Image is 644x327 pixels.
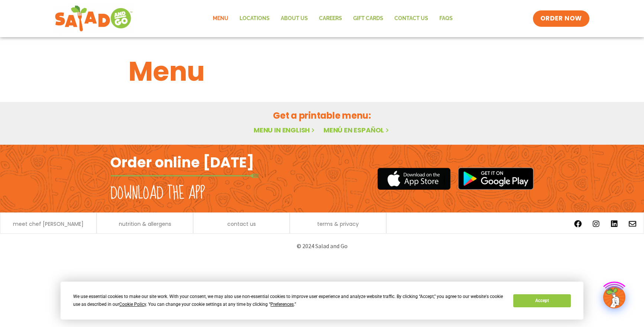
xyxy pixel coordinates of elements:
a: terms & privacy [317,221,359,227]
a: About Us [275,10,313,27]
nav: Menu [207,10,458,27]
img: fork [110,174,259,178]
img: appstore [377,167,451,191]
button: Accept [513,294,570,307]
a: nutrition & allergens [119,221,171,227]
a: Careers [313,10,348,27]
a: Menú en español [323,125,390,135]
a: Menu in English [254,125,316,135]
p: © 2024 Salad and Go [114,241,530,251]
span: Preferences [270,302,294,307]
h2: Get a printable menu: [129,109,515,122]
a: Menu [207,10,234,27]
h1: Menu [129,51,515,92]
a: FAQs [434,10,458,27]
h2: Order online [DATE] [110,153,254,171]
a: GIFT CARDS [348,10,389,27]
img: new-SAG-logo-768×292 [55,4,133,33]
div: Cookie Consent Prompt [61,282,583,320]
div: We use essential cookies to make our site work. With your consent, we may also use non-essential ... [73,293,504,308]
a: meet chef [PERSON_NAME] [13,221,84,227]
img: google_play [458,167,534,190]
a: ORDER NOW [533,10,589,27]
span: ORDER NOW [540,14,582,23]
span: Cookie Policy [119,302,146,307]
a: Contact Us [389,10,434,27]
a: contact us [227,221,256,227]
h2: Download the app [110,183,205,204]
a: Locations [234,10,275,27]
